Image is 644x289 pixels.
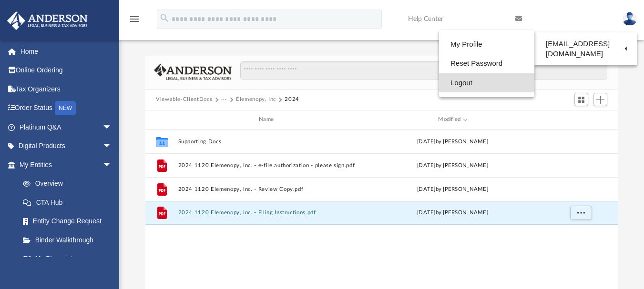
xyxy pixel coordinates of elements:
a: menu [129,18,140,25]
button: Supporting Docs [178,138,358,144]
a: Overview [13,174,126,193]
input: Search files and folders [240,61,607,80]
button: Switch to Grid View [574,93,589,106]
span: [DATE] [417,162,436,168]
div: by [PERSON_NAME] [362,137,542,146]
span: arrow_drop_down [102,155,122,175]
img: Anderson Advisors Platinum Portal [4,11,91,30]
a: Home [7,42,126,61]
div: by [PERSON_NAME] [362,185,542,193]
a: Platinum Q&Aarrow_drop_down [7,118,126,137]
button: More options [570,206,592,220]
a: Logout [439,73,534,93]
span: [DATE] [417,210,436,215]
a: Tax Organizers [7,80,126,99]
a: CTA Hub [13,193,126,212]
span: arrow_drop_down [102,137,122,156]
button: 2024 [285,95,299,104]
div: by [PERSON_NAME] [362,209,542,217]
div: by [PERSON_NAME] [362,161,542,169]
div: NEW [55,101,76,115]
a: Digital Productsarrow_drop_down [7,137,126,156]
i: menu [129,13,140,25]
button: Viewable-ClientDocs [156,95,212,104]
a: [EMAIL_ADDRESS][DOMAIN_NAME] [534,35,637,63]
img: User Pic [623,12,637,26]
a: Binder Walkthrough [13,230,126,249]
a: My Blueprint [13,249,122,269]
button: 2024 1120 Elemenopy, Inc. - e-file authorization - please sign.pdf [178,162,358,168]
button: 2024 1120 Elemenopy, Inc. - Review Copy.pdf [178,186,358,192]
button: ··· [221,95,227,104]
span: [DATE] [417,186,436,191]
button: Add [593,93,608,106]
div: Name [178,115,358,124]
span: [DATE] [417,139,436,144]
a: My Entitiesarrow_drop_down [7,155,126,174]
i: search [159,13,170,23]
a: Entity Change Request [13,212,126,231]
a: My Profile [439,35,534,54]
a: Reset Password [439,54,534,73]
button: Elemenopy, Inc [236,95,276,104]
div: id [547,115,613,124]
button: 2024 1120 Elemenopy, Inc. - Filing Instructions.pdf [178,209,358,216]
div: Modified [362,115,543,124]
span: arrow_drop_down [102,118,122,137]
div: id [150,115,174,124]
a: Online Ordering [7,61,126,80]
a: Order StatusNEW [7,99,126,118]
